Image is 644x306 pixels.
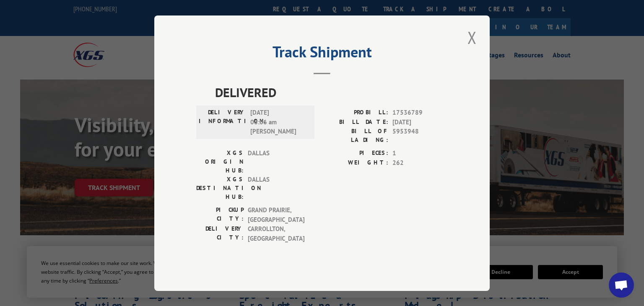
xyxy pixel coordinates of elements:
span: 5953948 [392,127,448,144]
label: PICKUP CITY: [196,206,244,224]
span: DELIVERED [215,83,448,102]
label: XGS ORIGIN HUB: [196,149,244,175]
span: DALLAS [248,149,304,175]
span: GRAND PRAIRIE , [GEOGRAPHIC_DATA] [248,206,304,224]
label: DELIVERY CITY: [196,224,244,243]
label: PIECES: [322,149,388,158]
span: 1 [392,149,448,158]
span: CARROLLTON , [GEOGRAPHIC_DATA] [248,224,304,243]
label: DELIVERY INFORMATION: [199,108,246,136]
button: Close modal [465,26,479,49]
h2: Track Shipment [196,46,448,62]
label: BILL DATE: [322,117,388,127]
label: XGS DESTINATION HUB: [196,175,244,201]
label: PROBILL: [322,108,388,118]
span: DALLAS [248,175,304,201]
label: WEIGHT: [322,158,388,167]
span: 17536789 [392,108,448,118]
label: BILL OF LADING: [322,127,388,144]
span: [DATE] [392,117,448,127]
a: Open chat [609,273,634,298]
span: 262 [392,158,448,167]
span: [DATE] 08:06 am [PERSON_NAME] [250,108,307,136]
